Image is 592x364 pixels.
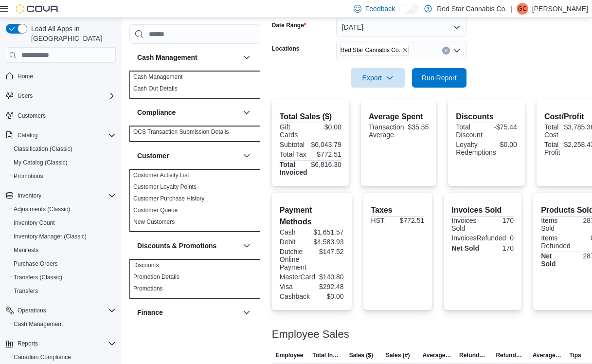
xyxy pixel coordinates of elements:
span: Manifests [14,244,116,256]
div: $772.51 [312,150,341,158]
div: Dutchie Online Payment [280,248,310,271]
strong: Net Sold [451,244,479,252]
button: Export [351,68,405,88]
span: Sales ($) [349,351,373,359]
button: Manifests [10,243,120,257]
p: Red Star Cannabis Co. [437,3,507,15]
span: Reports [18,338,116,349]
span: Classification (Classic) [14,143,116,155]
label: Locations [272,45,300,53]
span: Purchase Orders [14,258,116,270]
span: Adjustments (Classic) [14,203,116,215]
a: Promotions [133,285,163,292]
button: Finance [137,308,239,317]
button: Clear input [442,47,450,55]
a: Canadian Compliance [14,351,71,363]
button: Compliance [137,108,239,117]
span: Cash Management [14,320,63,328]
a: Customer Activity List [133,172,189,179]
h3: Customer [137,151,169,161]
div: InvoicesRefunded [451,234,506,242]
div: Total Tax [280,150,309,158]
div: Transaction Average [369,123,404,139]
span: Transfers (Classic) [14,273,62,281]
span: Average Refund [533,351,561,359]
a: Customer Loyalty Points [133,183,197,190]
a: OCS Transaction Submission Details [133,128,229,135]
span: Transfers [14,285,116,297]
span: Home [18,70,116,82]
h3: Finance [137,308,163,317]
span: Home [18,73,33,80]
button: Inventory [18,190,41,201]
button: Transfers [10,284,120,298]
button: Discounts & Promotions [241,240,252,252]
button: [DATE] [336,18,466,37]
h3: Compliance [137,108,176,117]
span: Manifests [14,246,38,254]
a: Inventory Manager (Classic) [14,231,87,242]
h2: Taxes [371,204,425,216]
span: Red Star Cannabis Co. [341,45,400,55]
div: $6,816.30 [311,161,341,168]
button: Operations [18,305,46,316]
a: Purchase Orders [14,258,58,270]
div: Total Discount [456,123,484,139]
a: Discounts [133,262,159,269]
button: Cash Management [10,317,120,331]
span: Catalog [18,129,116,141]
span: Refunds (#) [496,351,524,359]
div: Customer [129,169,260,232]
button: Remove Red Star Cannabis Co. from selection in this group [402,47,408,53]
a: Adjustments (Classic) [14,203,70,215]
div: Debit [280,238,309,246]
h3: Discounts & Promotions [137,241,216,251]
div: $0.00 [312,123,341,131]
div: Cash [280,228,309,236]
button: Open list of options [453,47,461,55]
button: Adjustments (Classic) [10,202,120,216]
button: Purchase Orders [10,257,120,271]
div: Compliance [129,126,260,142]
div: Total Cost [544,123,560,139]
span: Inventory [18,190,116,201]
div: Gianfranco Catalano [517,3,528,15]
a: New Customers [133,218,175,225]
div: $0.00 [500,141,517,148]
span: Transfers [14,287,38,295]
div: Gift Cards [280,123,309,139]
button: Operations [2,304,120,317]
button: Discounts & Promotions [137,241,239,251]
button: Customer [137,151,239,161]
a: Home [18,71,33,82]
div: Subtotal [280,141,307,148]
span: Average Sale [423,351,451,359]
h2: Invoices Sold [451,204,514,216]
span: Total Invoiced [312,351,341,359]
button: Cash Management [137,53,239,62]
button: Customer [241,150,252,162]
a: Classification (Classic) [14,143,72,155]
a: Manifests [14,244,38,256]
span: Classification (Classic) [14,145,72,153]
div: HST [371,217,396,224]
a: Cash Out Details [133,85,178,92]
button: Home [2,69,120,83]
span: My Catalog (Classic) [14,157,116,168]
a: Transfers [14,285,38,297]
a: Cash Management [14,318,63,330]
p: [PERSON_NAME] [532,3,588,15]
strong: Total Invoiced [280,161,307,176]
span: Operations [18,305,116,316]
span: Reports [18,340,38,347]
div: $140.80 [319,273,344,281]
h3: Cash Management [137,53,197,62]
button: Catalog [18,129,37,141]
a: Customers [18,110,46,122]
span: Inventory Manager (Classic) [14,233,87,240]
strong: Net Sold [541,252,556,268]
span: Inventory [18,192,41,200]
button: My Catalog (Classic) [10,156,120,169]
div: 0 [510,234,514,242]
